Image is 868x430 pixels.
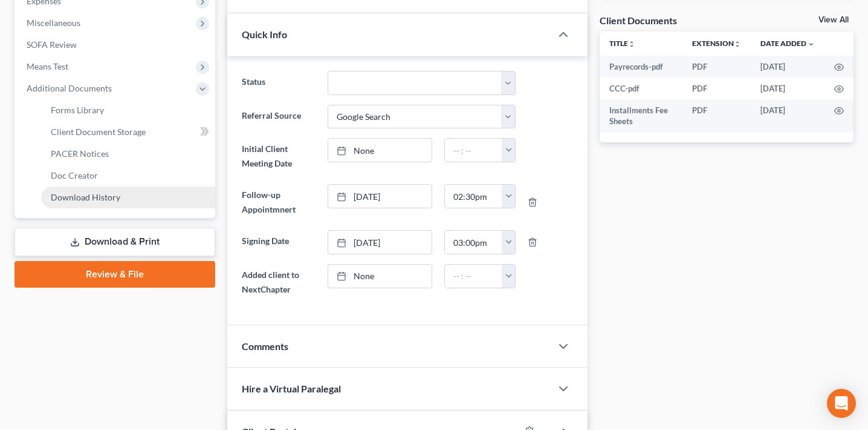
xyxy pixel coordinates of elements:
div: Open Intercom Messenger [827,389,856,418]
a: View All [818,16,849,24]
a: Date Added expand_more [760,39,815,48]
i: expand_more [808,41,815,48]
label: Initial Client Meeting Date [236,138,322,174]
td: CCC-pdf [600,78,682,99]
td: PDF [682,99,751,133]
i: unfold_more [628,41,635,48]
td: Installments Fee Sheets [600,99,682,133]
a: Client Document Storage [41,121,215,143]
a: Extensionunfold_more [692,39,741,48]
input: -- : -- [445,231,502,254]
label: Status [236,71,322,95]
td: Payrecords-pdf [600,56,682,78]
a: Titleunfold_more [609,39,635,48]
span: Additional Documents [27,83,112,93]
span: Download History [51,192,120,202]
span: Forms Library [51,105,104,115]
a: Doc Creator [41,165,215,187]
span: Means Test [27,61,68,71]
span: PACER Notices [51,148,109,159]
a: PACER Notices [41,143,215,165]
td: PDF [682,78,751,99]
a: Forms Library [41,99,215,121]
label: Referral Source [236,105,322,129]
span: Doc Creator [51,170,98,180]
span: SOFA Review [27,39,77,50]
label: Signing Date [236,230,322,254]
span: Client Document Storage [51,127,146,137]
label: Added client to NextChapter [236,264,322,300]
span: Comments [242,340,288,352]
a: Download History [41,187,215,208]
div: Client Documents [600,14,677,27]
input: -- : -- [445,265,502,288]
a: Review & File [15,261,215,288]
a: [DATE] [328,231,432,254]
a: None [328,139,432,162]
input: -- : -- [445,185,502,208]
input: -- : -- [445,139,502,162]
td: [DATE] [751,99,824,133]
a: SOFA Review [17,34,215,56]
span: Hire a Virtual Paralegal [242,383,341,394]
a: Download & Print [15,228,215,256]
td: [DATE] [751,56,824,78]
label: Follow-up Appointmnert [236,184,322,220]
td: PDF [682,56,751,78]
i: unfold_more [734,41,741,48]
a: None [328,265,432,288]
a: [DATE] [328,185,432,208]
span: Quick Info [242,28,287,40]
td: [DATE] [751,78,824,99]
span: Miscellaneous [27,18,80,28]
